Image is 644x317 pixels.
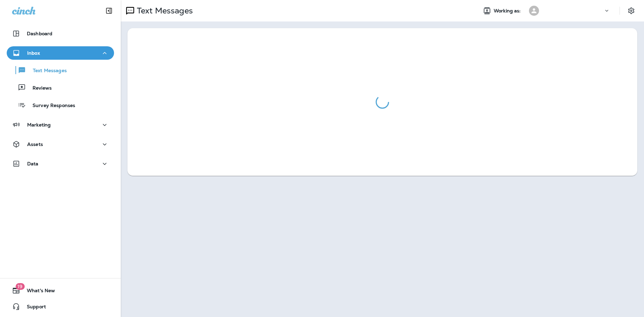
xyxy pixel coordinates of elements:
[27,122,51,127] p: Marketing
[494,8,522,14] span: Working as:
[15,283,24,290] span: 19
[625,5,637,17] button: Settings
[7,63,114,77] button: Text Messages
[7,284,114,297] button: 19What's New
[7,27,114,40] button: Dashboard
[7,98,114,112] button: Survey Responses
[100,4,118,17] button: Collapse Sidebar
[20,304,46,312] span: Support
[7,138,114,151] button: Assets
[27,31,52,36] p: Dashboard
[134,6,193,16] p: Text Messages
[26,68,67,74] p: Text Messages
[20,288,55,296] span: What's New
[27,142,43,147] p: Assets
[7,46,114,60] button: Inbox
[26,85,52,92] p: Reviews
[7,157,114,170] button: Data
[7,81,114,95] button: Reviews
[7,118,114,131] button: Marketing
[26,103,75,109] p: Survey Responses
[27,161,39,166] p: Data
[7,300,114,313] button: Support
[27,50,40,56] p: Inbox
